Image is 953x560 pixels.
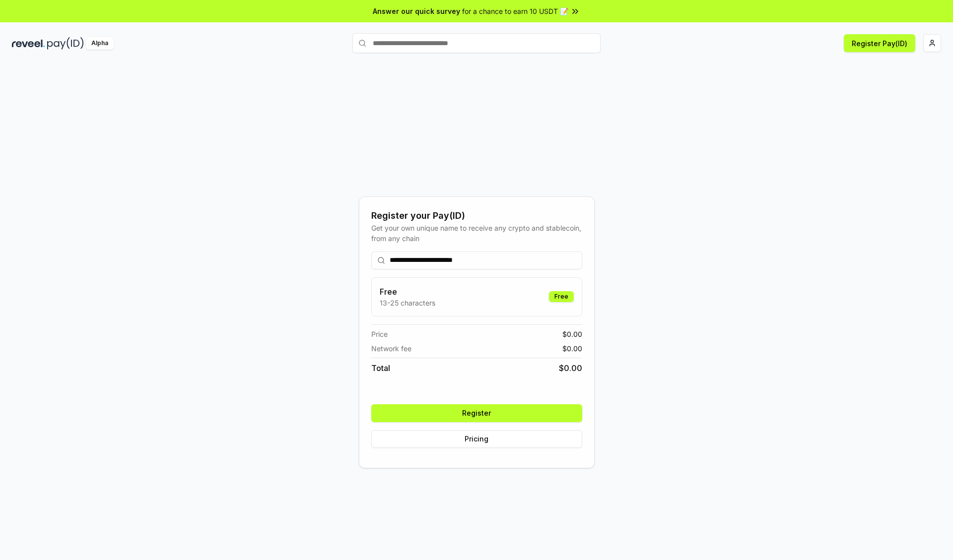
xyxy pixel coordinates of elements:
[12,37,45,50] img: reveel_dark
[373,6,460,16] span: Answer our quick survey
[371,430,582,448] button: Pricing
[371,362,390,374] span: Total
[562,343,582,354] span: $ 0.00
[371,209,582,223] div: Register your Pay(ID)
[844,34,915,52] button: Register Pay(ID)
[380,286,435,298] h3: Free
[462,6,568,16] span: for a chance to earn 10 USDT 📝
[559,362,582,374] span: $ 0.00
[380,298,435,308] p: 13-25 characters
[86,37,114,50] div: Alpha
[371,343,411,354] span: Network fee
[371,223,582,244] div: Get your own unique name to receive any crypto and stablecoin, from any chain
[371,404,582,422] button: Register
[47,37,84,50] img: pay_id
[549,291,574,302] div: Free
[371,329,388,339] span: Price
[562,329,582,339] span: $ 0.00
